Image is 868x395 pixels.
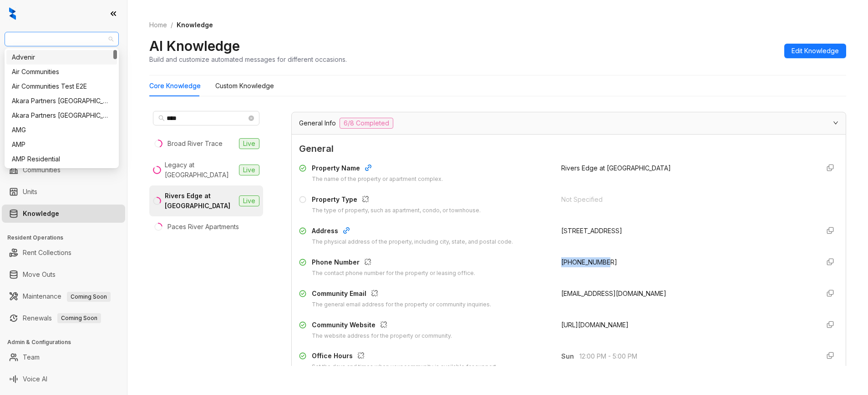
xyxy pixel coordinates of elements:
[6,152,117,166] div: AMP Residential
[168,222,239,232] div: Paces River Apartments
[312,226,513,238] div: Address
[561,226,812,236] div: [STREET_ADDRESS]
[171,20,173,30] li: /
[312,175,443,184] div: The name of the property or apartment complex.
[23,161,61,179] a: Communities
[57,313,101,323] span: Coming Soon
[23,183,37,201] a: Units
[312,206,481,215] div: The type of property, such as apartment, condo, or townhouse.
[249,115,254,121] span: close-circle
[149,37,240,55] h2: AI Knowledge
[561,195,812,205] div: Not Specified
[2,370,125,388] li: Voice AI
[2,161,125,179] li: Communities
[23,244,71,262] a: Rent Collections
[784,44,846,58] button: Edit Knowledge
[12,96,112,106] div: Akara Partners [GEOGRAPHIC_DATA]
[12,125,112,135] div: AMG
[2,244,125,262] li: Rent Collections
[312,289,491,300] div: Community Email
[561,364,579,374] span: Mon
[792,46,839,56] span: Edit Knowledge
[23,265,56,284] a: Move Outs
[579,351,812,361] span: 12:00 PM - 5:00 PM
[2,100,125,118] li: Leasing
[312,195,481,206] div: Property Type
[561,321,629,329] span: [URL][DOMAIN_NAME]
[2,61,125,79] li: Leads
[561,164,671,172] span: Rivers Edge at [GEOGRAPHIC_DATA]
[2,287,125,305] li: Maintenance
[340,118,393,129] span: 6/8 Completed
[165,160,235,180] div: Legacy at [GEOGRAPHIC_DATA]
[312,269,475,278] div: The contact phone number for the property or leasing office.
[312,257,475,269] div: Phone Number
[12,140,112,150] div: AMP
[292,112,846,134] div: General Info6/8 Completed
[158,115,165,121] span: search
[23,348,40,366] a: Team
[23,309,101,327] a: RenewalsComing Soon
[312,363,496,371] div: Set the days and times when your community is available for support
[7,234,127,242] h3: Resident Operations
[299,142,838,156] span: General
[312,320,452,332] div: Community Website
[12,154,112,164] div: AMP Residential
[561,290,666,297] span: [EMAIL_ADDRESS][DOMAIN_NAME]
[9,7,16,20] img: logo
[6,123,117,137] div: AMG
[561,258,617,266] span: [PHONE_NUMBER]
[2,183,125,201] li: Units
[149,81,201,91] div: Core Knowledge
[12,110,112,120] div: Akara Partners [GEOGRAPHIC_DATA]
[2,265,125,284] li: Move Outs
[12,52,112,62] div: Advenir
[12,67,112,77] div: Air Communities
[312,300,491,309] div: The general email address for the property or community inquiries.
[239,195,259,206] span: Live
[312,238,513,246] div: The physical address of the property, including city, state, and postal code.
[23,205,59,223] a: Knowledge
[312,351,496,363] div: Office Hours
[579,364,812,374] span: 10:00 AM - 6:00 PM
[2,309,125,327] li: Renewals
[6,65,117,79] div: Air Communities
[299,118,336,128] span: General Info
[6,108,117,123] div: Akara Partners Phoenix
[215,81,274,91] div: Custom Knowledge
[23,370,47,388] a: Voice AI
[177,21,213,29] span: Knowledge
[67,292,111,302] span: Coming Soon
[6,50,117,65] div: Advenir
[6,79,117,94] div: Air Communities Test E2E
[2,348,125,366] li: Team
[6,137,117,152] div: AMP
[7,338,127,346] h3: Admin & Configurations
[165,191,235,211] div: Rivers Edge at [GEOGRAPHIC_DATA]
[149,55,347,64] div: Build and customize automated messages for different occasions.
[2,205,125,223] li: Knowledge
[2,122,125,140] li: Collections
[239,165,259,175] span: Live
[6,94,117,108] div: Akara Partners Nashville
[561,351,579,361] span: Sun
[168,139,223,149] div: Broad River Trace
[312,163,443,175] div: Property Name
[312,332,452,340] div: The website address for the property or community.
[833,120,838,125] span: expanded
[147,20,169,30] a: Home
[239,138,259,149] span: Live
[12,81,112,91] div: Air Communities Test E2E
[10,32,113,46] span: RR Living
